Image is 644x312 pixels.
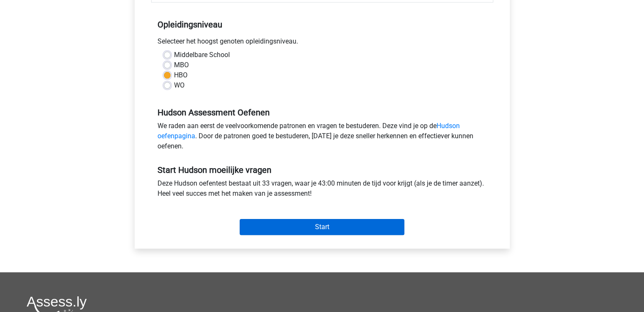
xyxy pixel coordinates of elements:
[151,121,493,155] div: We raden aan eerst de veelvoorkomende patronen en vragen te bestuderen. Deze vind je op de . Door...
[151,178,493,202] div: Deze Hudson oefentest bestaat uit 33 vragen, waar je 43:00 minuten de tijd voor krijgt (als je de...
[240,219,404,235] input: Start
[158,16,487,33] h5: Opleidingsniveau
[158,165,487,175] h5: Start Hudson moeilijke vragen
[174,80,185,90] label: WO
[151,36,493,50] div: Selecteer het hoogst genoten opleidingsniveau.
[174,50,230,60] label: Middelbare School
[174,70,188,80] label: HBO
[174,60,189,70] label: MBO
[158,107,487,118] h5: Hudson Assessment Oefenen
